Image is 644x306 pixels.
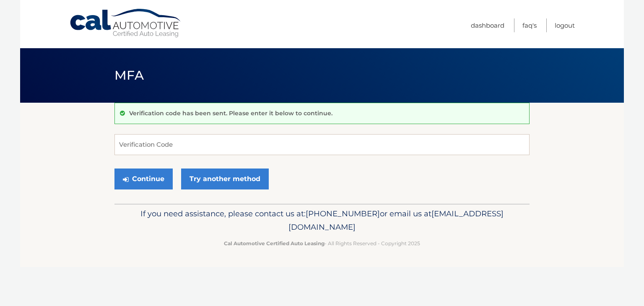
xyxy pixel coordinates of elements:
p: - All Rights Reserved - Copyright 2025 [120,239,524,248]
a: FAQ's [522,18,537,32]
input: Verification Code [114,134,530,155]
a: Cal Automotive [69,8,182,38]
a: Dashboard [471,18,504,32]
a: Try another method [181,169,269,189]
p: If you need assistance, please contact us at: or email us at [120,207,524,234]
strong: Cal Automotive Certified Auto Leasing [224,240,325,246]
p: Verification code has been sent. Please enter it below to continue. [129,109,332,117]
button: Continue [114,169,173,189]
a: Logout [555,18,575,32]
span: MFA [114,67,144,83]
span: [EMAIL_ADDRESS][DOMAIN_NAME] [288,209,504,232]
span: [PHONE_NUMBER] [306,209,380,218]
